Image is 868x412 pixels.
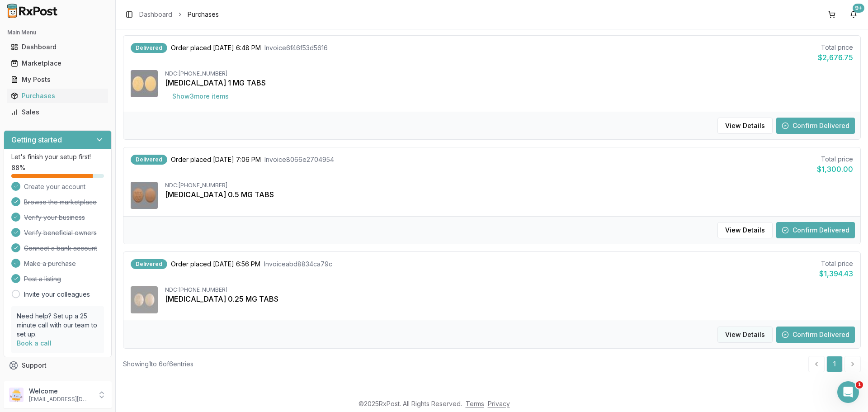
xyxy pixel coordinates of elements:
[4,105,112,119] button: Sales
[846,7,861,22] button: 9+
[776,118,855,134] button: Confirm Delivered
[131,155,167,165] div: Delivered
[11,108,104,117] div: Sales
[24,182,85,191] span: Create your account
[165,77,853,88] div: [MEDICAL_DATA] 1 MG TABS
[171,260,260,269] span: Order placed [DATE] 6:56 PM
[837,381,859,403] iframe: Intercom live chat
[11,163,25,172] span: 88 %
[139,10,219,19] nav: breadcrumb
[11,75,104,84] div: My Posts
[165,294,853,304] div: [MEDICAL_DATA] 0.25 MG TABS
[131,182,158,209] img: Rexulti 0.5 MG TABS
[24,290,90,299] a: Invite your colleagues
[4,89,112,103] button: Purchases
[17,312,99,339] p: Need help? Set up a 25 minute call with our team to set up.
[7,104,108,120] a: Sales
[853,4,864,13] div: 9+
[11,91,104,100] div: Purchases
[29,396,92,403] p: [EMAIL_ADDRESS][DOMAIN_NAME]
[24,244,97,253] span: Connect a bank account
[24,213,85,222] span: Verify your business
[818,43,853,52] div: Total price
[131,286,158,313] img: Rexulti 0.25 MG TABS
[819,259,853,268] div: Total price
[165,189,853,200] div: [MEDICAL_DATA] 0.5 MG TABS
[488,400,510,407] a: Privacy
[264,260,332,269] span: Invoice abd8834ca79c
[24,198,97,207] span: Browse the marketplace
[4,56,112,71] button: Marketplace
[4,4,61,18] img: RxPost Logo
[819,268,853,279] div: $1,394.43
[466,400,484,407] a: Terms
[826,356,843,372] a: 1
[131,259,167,269] div: Delivered
[4,72,112,87] button: My Posts
[717,222,773,238] button: View Details
[717,327,773,343] button: View Details
[776,327,855,343] button: Confirm Delivered
[171,43,261,52] span: Order placed [DATE] 6:48 PM
[817,164,853,175] div: $1,300.00
[24,259,76,268] span: Make a purchase
[11,43,104,52] div: Dashboard
[29,387,92,396] p: Welcome
[165,286,853,294] div: NDC: [PHONE_NUMBER]
[717,118,773,134] button: View Details
[9,388,24,402] img: User avatar
[4,374,112,390] button: Feedback
[264,43,328,52] span: Invoice 6f46f53d5616
[817,155,853,164] div: Total price
[264,155,334,164] span: Invoice 8066e2704954
[22,377,52,386] span: Feedback
[165,182,853,189] div: NDC: [PHONE_NUMBER]
[123,360,193,369] div: Showing 1 to 6 of 6 entries
[7,29,108,36] h2: Main Menu
[4,40,112,54] button: Dashboard
[776,222,855,238] button: Confirm Delivered
[139,10,172,19] a: Dashboard
[17,339,52,347] a: Book a call
[11,134,62,145] h3: Getting started
[24,275,61,284] span: Post a listing
[808,356,861,372] nav: pagination
[4,357,112,374] button: Support
[7,39,108,55] a: Dashboard
[7,55,108,71] a: Marketplace
[171,155,261,164] span: Order placed [DATE] 7:06 PM
[188,10,219,19] span: Purchases
[7,88,108,104] a: Purchases
[856,381,863,388] span: 1
[131,43,167,53] div: Delivered
[24,228,97,237] span: Verify beneficial owners
[818,52,853,63] div: $2,676.75
[165,88,236,104] button: Show3more items
[11,152,104,161] p: Let's finish your setup first!
[131,70,158,97] img: Rexulti 1 MG TABS
[11,59,104,68] div: Marketplace
[165,70,853,77] div: NDC: [PHONE_NUMBER]
[7,71,108,88] a: My Posts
